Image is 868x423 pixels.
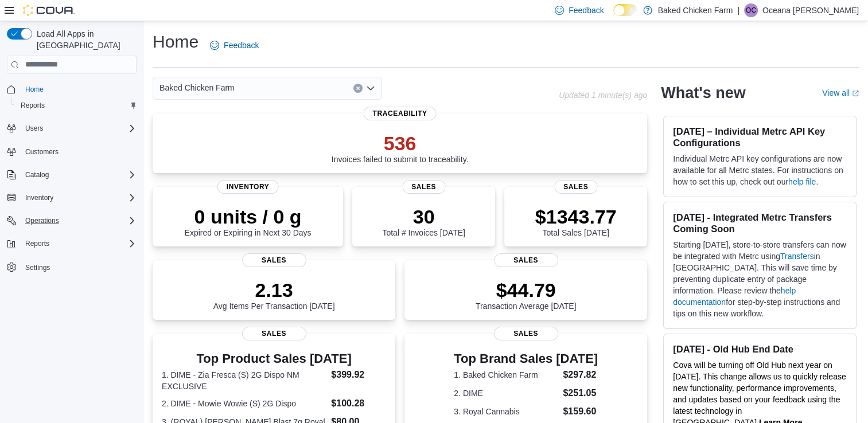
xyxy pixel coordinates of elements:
div: Transaction Average [DATE] [476,279,577,311]
span: Inventory [217,180,279,194]
span: Sales [242,327,306,340]
h3: [DATE] – Individual Metrc API Key Configurations [673,126,847,148]
span: Catalog [25,170,49,179]
a: help documentation [673,286,796,307]
div: Total # Invoices [DATE] [382,205,465,237]
dt: 1. DIME - Zia Fresca (S) 2G Dispo NM EXCLUSIVE [162,369,326,392]
span: Reports [25,239,49,248]
p: $44.79 [476,279,577,301]
button: Operations [2,213,141,229]
p: | [737,3,739,17]
span: Operations [25,216,59,225]
p: Baked Chicken Farm [658,3,733,17]
span: Feedback [224,40,259,51]
button: Home [2,81,141,97]
a: Customers [21,145,63,159]
div: Total Sales [DATE] [535,205,617,237]
dd: $100.28 [331,397,386,410]
button: Catalog [21,168,53,182]
p: 2.13 [213,279,335,301]
dt: 3. Royal Cannabis [454,406,558,417]
button: Settings [2,258,141,275]
dd: $399.92 [331,368,386,382]
span: Reports [21,237,137,250]
p: Individual Metrc API key configurations are now available for all Metrc states. For instructions ... [673,153,847,187]
h3: [DATE] - Old Hub End Date [673,343,847,355]
span: Settings [25,263,50,272]
p: Updated 1 minute(s) ago [559,91,647,100]
a: View allExternal link [822,88,859,97]
dt: 2. DIME [454,387,558,399]
span: Users [25,124,43,133]
span: Load All Apps in [GEOGRAPHIC_DATA] [32,28,137,51]
span: Sales [242,253,306,267]
button: Inventory [2,190,141,206]
span: Traceability [364,107,437,120]
div: Avg Items Per Transaction [DATE] [213,279,335,311]
dt: 2. DIME - Mowie Wowie (S) 2G Dispo [162,398,326,409]
span: Feedback [569,5,604,16]
p: 0 units / 0 g [185,205,312,228]
a: Home [21,83,48,96]
nav: Complex example [7,76,137,305]
button: Operations [21,214,64,228]
a: Settings [21,261,55,275]
img: Cova [23,5,75,16]
span: Baked Chicken Farm [159,81,235,95]
span: Dark Mode [613,16,614,17]
p: $1343.77 [535,205,617,228]
span: Sales [494,253,558,267]
p: 536 [332,132,469,155]
span: Reports [21,101,45,110]
button: Customers [2,143,141,160]
div: Expired or Expiring in Next 30 Days [185,205,312,237]
span: Home [21,82,137,96]
span: Users [21,122,137,135]
h1: Home [153,30,198,53]
dd: $297.82 [563,368,598,382]
div: Oceana Castro [744,3,758,17]
span: OC [746,3,756,17]
span: Sales [402,180,445,194]
button: Users [2,120,141,136]
h3: Top Brand Sales [DATE] [454,352,598,366]
button: Reports [11,97,141,113]
a: Reports [16,99,49,112]
span: Operations [21,214,137,228]
h3: Top Product Sales [DATE] [162,352,386,366]
h3: [DATE] - Integrated Metrc Transfers Coming Soon [673,211,847,234]
span: Inventory [25,193,53,202]
span: Reports [16,99,137,112]
p: Starting [DATE], store-to-store transfers can now be integrated with Metrc using in [GEOGRAPHIC_D... [673,239,847,319]
span: Catalog [21,168,137,182]
button: Reports [2,236,141,252]
dt: 1. Baked Chicken Farm [454,369,558,381]
span: Customers [25,147,59,156]
button: Clear input [353,84,363,93]
a: help file [788,177,816,186]
button: Users [21,122,48,135]
div: Invoices failed to submit to traceability. [332,132,469,164]
span: Settings [21,260,137,274]
button: Catalog [2,167,141,183]
p: Oceana [PERSON_NAME] [762,3,859,17]
dd: $159.60 [563,405,598,418]
input: Dark Mode [613,4,637,16]
h2: What's new [661,84,745,102]
span: Home [25,85,44,94]
a: Feedback [205,34,263,57]
svg: External link [852,90,859,97]
p: 30 [382,205,465,228]
button: Open list of options [366,84,375,93]
span: Inventory [21,191,137,205]
span: Sales [494,327,558,340]
a: Transfers [780,252,814,261]
dd: $251.05 [563,386,598,400]
button: Reports [21,237,54,250]
span: Customers [21,144,137,159]
span: Sales [554,180,597,194]
button: Inventory [21,191,58,205]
